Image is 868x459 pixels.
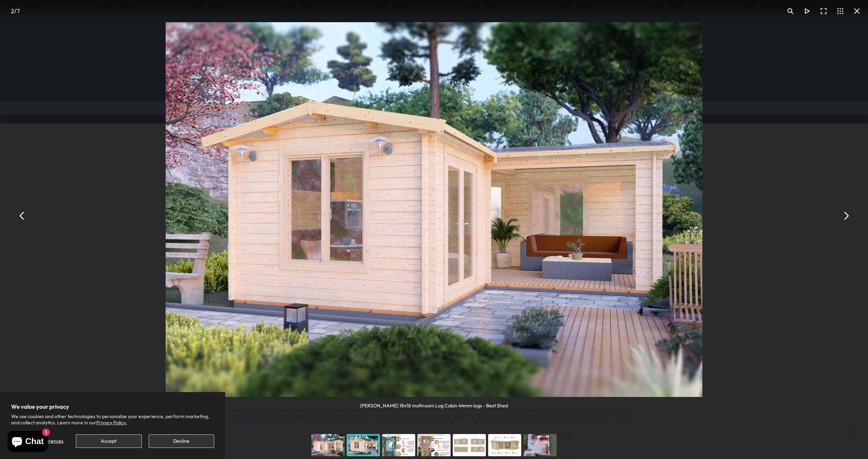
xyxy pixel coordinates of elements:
button: Next [838,207,854,224]
span: 2 [11,7,14,15]
button: Toggle zoom level [782,3,799,19]
button: Toggle thumbnails [832,3,849,19]
button: Close [849,3,865,19]
button: Decline [149,434,214,448]
span: 7 [17,7,20,15]
h2: We value your privacy [11,403,214,410]
a: Privacy Policy. [96,419,127,426]
div: / [3,3,28,19]
div: [PERSON_NAME] 18x18 multiroom Log Cabin 44mm logs - Best Shed [360,397,508,409]
button: Accept [76,434,141,448]
button: Previous [14,207,30,224]
inbox-online-store-chat: Shopify online store chat [6,431,50,453]
p: We use cookies and other technologies to personalize your experience, perform marketing, and coll... [11,413,214,426]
